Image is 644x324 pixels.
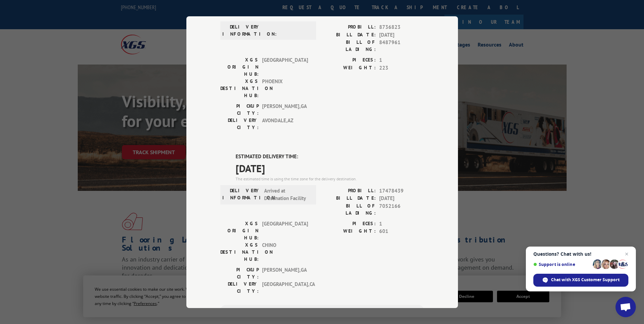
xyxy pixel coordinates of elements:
[379,220,424,228] span: 1
[379,202,424,216] span: 7052166
[220,56,259,78] label: XGS ORIGIN HUB:
[220,220,259,241] label: XGS ORIGIN HUB:
[236,3,424,18] span: DELIVERED
[551,277,620,283] span: Chat with XGS Customer Support
[262,241,308,263] span: CHINO
[236,153,424,161] label: ESTIMATED DELIVERY TIME:
[379,56,424,64] span: 1
[533,274,628,287] div: Chat with XGS Customer Support
[379,23,424,31] span: 8736823
[262,220,308,241] span: [GEOGRAPHIC_DATA]
[222,23,261,38] label: DELIVERY INFORMATION:
[262,103,308,117] span: [PERSON_NAME] , GA
[322,220,376,228] label: PIECES:
[220,280,259,294] label: DELIVERY CITY:
[379,39,424,53] span: 8487961
[262,78,308,99] span: PHOENIX
[322,23,376,31] label: PROBILL:
[615,297,636,317] div: Open chat
[222,187,261,202] label: DELIVERY INFORMATION:
[379,187,424,195] span: 17478439
[264,187,310,202] span: Arrived at Destination Facility
[262,266,308,280] span: [PERSON_NAME] , GA
[220,266,259,280] label: PICKUP CITY:
[533,262,590,267] span: Support is online
[220,117,259,131] label: DELIVERY CITY:
[220,241,259,263] label: XGS DESTINATION HUB:
[322,64,376,72] label: WEIGHT:
[220,103,259,117] label: PICKUP CITY:
[379,228,424,235] span: 601
[236,160,424,176] span: [DATE]
[262,117,308,131] span: AVONDALE , AZ
[322,187,376,195] label: PROBILL:
[379,195,424,202] span: [DATE]
[322,228,376,235] label: WEIGHT:
[322,195,376,202] label: BILL DATE:
[220,78,259,99] label: XGS DESTINATION HUB:
[262,280,308,294] span: [GEOGRAPHIC_DATA] , CA
[379,31,424,39] span: [DATE]
[322,39,376,53] label: BILL OF LADING:
[322,202,376,216] label: BILL OF LADING:
[379,64,424,72] span: 223
[533,251,628,257] span: Questions? Chat with us!
[262,56,308,78] span: [GEOGRAPHIC_DATA]
[623,250,631,258] span: Close chat
[322,31,376,39] label: BILL DATE:
[322,56,376,64] label: PIECES:
[236,176,424,182] div: The estimated time is using the time zone for the delivery destination.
